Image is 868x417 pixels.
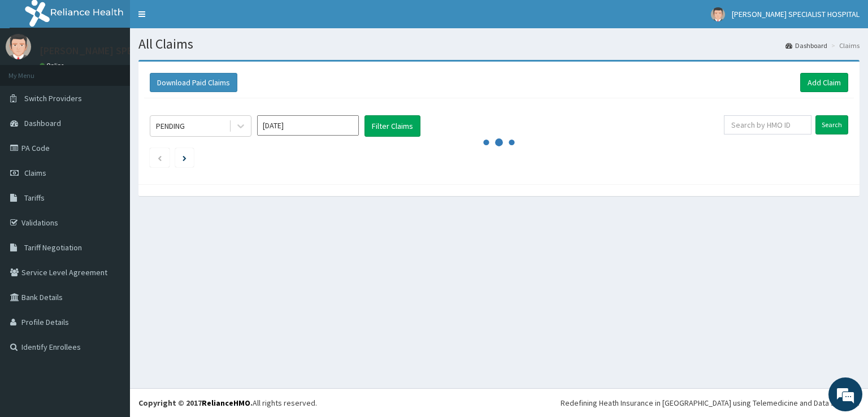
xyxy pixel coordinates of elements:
[156,120,185,132] div: PENDING
[150,73,237,92] button: Download Paid Claims
[724,115,811,134] input: Search by HMO ID
[40,62,67,69] a: Online
[157,153,162,163] a: Previous page
[24,118,61,128] span: Dashboard
[24,93,82,103] span: Switch Providers
[130,388,868,417] footer: All rights reserved.
[138,37,860,51] h1: All Claims
[24,168,46,178] span: Claims
[202,398,250,408] a: RelianceHMO
[785,41,827,50] a: Dashboard
[711,7,725,21] img: User Image
[800,73,848,92] a: Add Claim
[364,115,420,137] button: Filter Claims
[40,46,212,56] p: [PERSON_NAME] SPECIALIST HOSPITAL
[24,193,45,203] span: Tariffs
[815,115,848,134] input: Search
[138,398,253,408] strong: Copyright © 2017 .
[828,41,860,50] li: Claims
[561,397,860,409] div: Redefining Heath Insurance in [GEOGRAPHIC_DATA] using Telemedicine and Data Science!
[482,125,516,159] svg: audio-loading
[6,34,31,59] img: User Image
[732,9,860,19] span: [PERSON_NAME] SPECIALIST HOSPITAL
[257,115,359,136] input: Select Month and Year
[183,153,186,163] a: Next page
[24,242,82,253] span: Tariff Negotiation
